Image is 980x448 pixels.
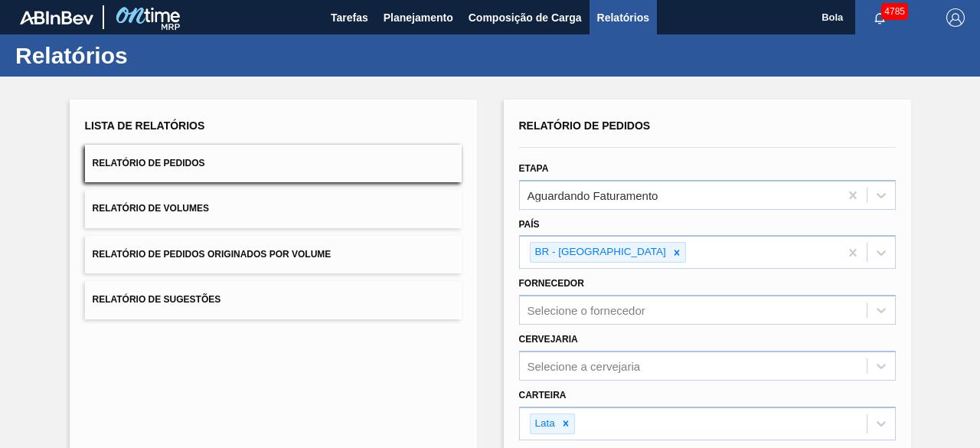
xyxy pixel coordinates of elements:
font: Selecione a cervejaria [528,359,641,372]
font: Relatório de Sugestões [93,295,221,306]
font: Lista de Relatórios [85,119,205,132]
button: Notificações [855,7,904,28]
font: Relatório de Volumes [93,204,209,214]
font: Fornecedor [519,278,584,289]
font: Bola [822,11,843,23]
button: Relatório de Volumes [85,190,462,227]
font: Aguardando Faturamento [528,188,658,201]
font: Planejamento [384,11,453,24]
font: Relatórios [597,11,649,24]
font: Carteira [519,390,567,401]
font: Composição de Carga [469,11,582,24]
font: BR - [GEOGRAPHIC_DATA] [535,246,666,257]
font: Etapa [519,163,549,174]
font: 4785 [884,6,905,17]
button: Relatório de Pedidos Originados por Volume [85,236,462,273]
font: Cervejaria [519,334,578,345]
font: Relatório de Pedidos Originados por Volume [93,249,332,260]
font: Relatório de Pedidos [519,119,651,132]
font: País [519,219,540,230]
font: Relatórios [15,43,128,68]
font: Relatório de Pedidos [93,158,205,168]
button: Relatório de Sugestões [85,281,462,319]
font: Lata [535,417,555,429]
img: TNhmsLtSVTkK8tSr43FrP2fwEKptu5GPRR3wAAAABJRU5ErkJggg== [20,11,93,25]
img: Sair [946,8,965,27]
button: Relatório de Pedidos [85,145,462,182]
font: Tarefas [331,11,368,24]
font: Selecione o fornecedor [528,304,645,317]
